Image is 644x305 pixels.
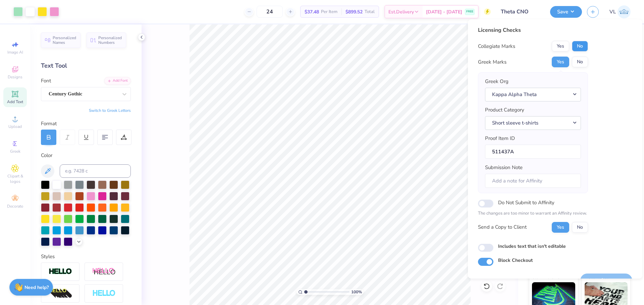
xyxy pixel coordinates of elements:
span: $37.48 [305,8,319,15]
span: Image AI [7,50,23,55]
div: Add Font [104,77,131,85]
label: Do Not Submit to Affinity [498,198,554,207]
span: Per Item [321,8,337,15]
label: Includes text that isn't editable [498,243,566,250]
input: Add a note for Affinity [485,174,581,188]
label: Block Checkout [498,257,533,264]
button: Save [550,6,582,18]
span: Clipart & logos [3,173,27,184]
button: Switch to Greek Letters [89,108,131,113]
input: Untitled Design [496,5,545,18]
span: [DATE] - [DATE] [426,8,462,15]
span: 100 % [351,289,362,295]
button: No [572,222,588,233]
img: Stroke [49,268,72,276]
div: Collegiate Marks [478,43,515,50]
button: No [572,41,588,52]
span: Total [365,8,375,15]
button: Yes [552,57,569,67]
label: Proof Item ID [485,135,515,142]
span: Personalized Names [53,35,76,45]
button: Kappa Alpha Theta [485,88,581,101]
div: Color [41,152,131,159]
div: Licensing Checks [478,26,588,34]
button: Yes [552,222,569,233]
span: FREE [466,9,473,14]
input: – – [257,6,283,18]
div: Styles [41,253,131,260]
span: Personalized Numbers [98,35,122,45]
img: Vincent Lloyd Laurel [618,5,631,18]
span: VL [609,8,616,16]
img: 3d Illusion [49,288,72,299]
input: e.g. 7428 c [60,164,131,178]
span: Greek [10,149,20,154]
div: Format [41,120,131,128]
label: Font [41,77,51,85]
div: Text Tool [41,61,131,70]
a: VL [609,5,631,18]
p: The changes are too minor to warrant an Affinity review. [478,210,588,217]
label: Greek Org [485,78,508,85]
img: Shadow [92,268,116,276]
label: Submission Note [485,164,523,171]
strong: Need help? [24,284,49,291]
div: Send a Copy to Client [478,223,527,231]
span: Est. Delivery [388,8,414,15]
span: $899.52 [345,8,363,15]
span: Designs [8,74,22,80]
button: Short sleeve t-shirts [485,116,581,130]
button: No [572,57,588,67]
span: Decorate [7,204,23,209]
div: Greek Marks [478,58,506,66]
img: Negative Space [92,290,116,297]
span: Add Text [7,99,23,104]
span: Upload [8,124,22,129]
button: Yes [552,41,569,52]
label: Product Category [485,106,524,114]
